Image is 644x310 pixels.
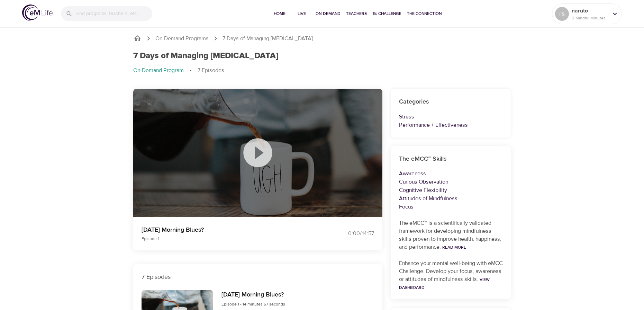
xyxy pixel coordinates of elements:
p: Curious Observation [399,178,503,186]
nav: breadcrumb [133,34,511,43]
p: 7 Episodes [142,272,374,282]
span: Teachers [346,10,367,17]
p: The eMCC™ is a scientifically validated framework for developing mindfulness skills proven to imp... [399,219,503,251]
a: View Dashboard [399,277,490,290]
p: On-Demand Program [133,67,184,74]
img: logo [22,5,53,21]
div: 0:00 / 14:57 [322,230,374,238]
p: Cognitive Flexibility [399,186,503,194]
p: Enhance your mental well-being with eMCC Challenge. Develop your focus, awareness or attitudes of... [399,259,503,291]
p: Performance + Effectiveness [399,121,503,129]
span: Episode 1 - 14 minutes 57 seconds [221,301,285,307]
div: rs [555,7,569,21]
p: Awareness [399,169,503,178]
h6: Categories [399,97,503,107]
span: On-Demand [316,10,341,17]
p: 0 Mindful Minutes [572,15,608,21]
nav: breadcrumb [133,67,511,75]
p: Focus [399,203,503,211]
p: [DATE] Morning Blues? [142,225,314,234]
p: naruto [572,7,608,15]
span: 1% Challenge [372,10,401,17]
p: 7 Days of Managing [MEDICAL_DATA] [223,35,313,43]
h1: 7 Days of Managing [MEDICAL_DATA] [133,51,278,61]
span: Live [293,10,310,17]
input: Find programs, teachers, etc... [75,6,152,21]
p: 7 Episodes [198,67,224,74]
span: Home [271,10,288,17]
p: Episode 1 [142,236,314,242]
a: Read More [442,245,466,250]
h6: [DATE] Morning Blues? [221,290,285,300]
p: Stress [399,113,503,121]
a: On-Demand Programs [155,35,209,43]
span: The Connection [407,10,442,17]
p: Attitudes of Mindfulness [399,194,503,203]
h6: The eMCC™ Skills [399,154,503,164]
